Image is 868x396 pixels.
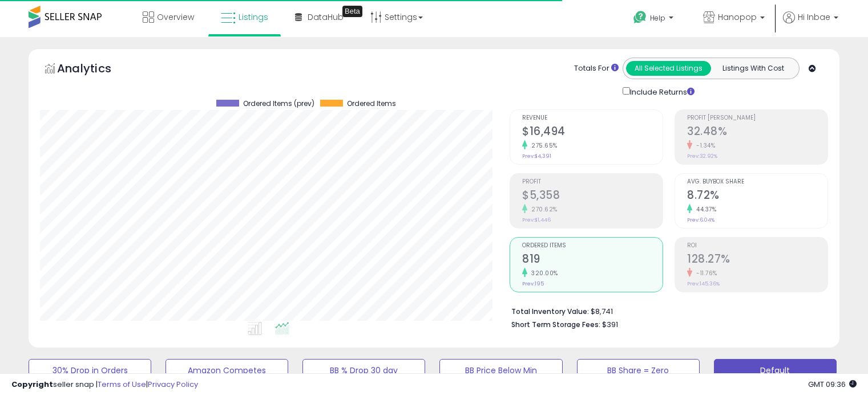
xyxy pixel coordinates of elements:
span: Ordered Items [347,100,396,108]
span: Hi Inbae [798,11,830,23]
span: Listings [239,11,268,23]
span: Help [650,13,665,23]
small: Prev: $4,391 [522,153,551,160]
small: -1.34% [692,141,715,150]
small: 270.62% [527,205,558,214]
button: All Selected Listings [626,61,711,76]
a: Terms of Use [98,379,146,390]
a: Help [624,2,685,37]
h2: 32.48% [687,125,827,140]
span: $391 [602,319,618,330]
span: Ordered Items (prev) [243,100,314,108]
span: Revenue [522,115,663,121]
a: Privacy Policy [148,379,198,390]
i: Get Help [633,10,647,25]
div: Tooltip anchor [342,6,362,17]
h2: 819 [522,252,663,268]
button: 30% Drop in Orders [29,359,151,382]
h2: $16,494 [522,125,663,140]
a: Hi Inbae [783,11,838,37]
button: BB Price Below Min [439,359,562,382]
div: Totals For [574,63,619,74]
h2: 128.27% [687,252,827,268]
button: BB Share = Zero [577,359,700,382]
button: Default [714,359,837,382]
span: 2025-10-10 09:36 GMT [808,379,857,390]
button: Amazon Competes [165,359,288,382]
span: DataHub [308,11,344,23]
button: Listings With Cost [710,61,796,76]
small: Prev: 145.36% [687,280,720,287]
h2: 8.72% [687,189,827,204]
span: Profit [522,179,663,185]
b: Total Inventory Value: [511,307,589,316]
small: 275.65% [527,141,558,150]
small: Prev: $1,446 [522,217,551,223]
span: Overview [157,11,194,23]
span: Ordered Items [522,243,663,249]
small: -11.76% [692,269,717,277]
span: ROI [687,243,827,249]
div: Include Returns [614,85,708,98]
small: Prev: 32.92% [687,153,717,160]
li: $8,741 [511,304,819,317]
h2: $5,358 [522,189,663,204]
span: Profit [PERSON_NAME] [687,115,827,121]
small: 320.00% [527,269,558,277]
div: seller snap | | [11,379,198,390]
b: Short Term Storage Fees: [511,320,600,329]
small: Prev: 195 [522,280,544,287]
h5: Analytics [57,60,134,79]
button: BB % Drop 30 day [302,359,425,382]
span: Avg. Buybox Share [687,179,827,185]
small: 44.37% [692,205,716,214]
span: Hanopop [718,11,757,23]
small: Prev: 6.04% [687,217,714,223]
strong: Copyright [11,379,53,390]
